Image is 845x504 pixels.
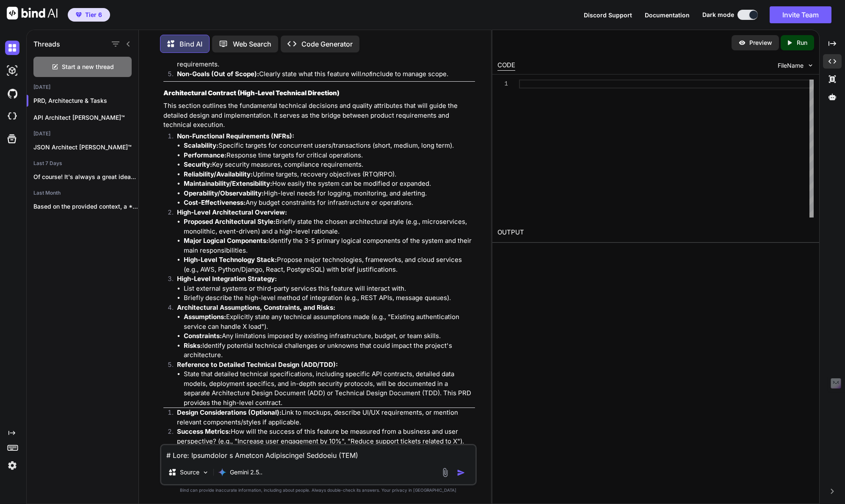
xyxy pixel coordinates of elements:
p: Preview [749,39,772,47]
button: Invite Team [770,6,831,23]
h1: Threads [33,39,60,49]
strong: High-Level Technology Stack: [184,256,277,264]
h2: [DATE] [27,130,138,137]
h2: Last Month [27,190,138,196]
span: Discord Support [584,11,632,19]
img: Pick Models [202,469,209,476]
button: Discord Support [584,11,632,19]
p: JSON Architect [PERSON_NAME]™ [33,143,138,151]
img: githubDark [5,86,19,101]
strong: Cost-Effectiveness: [184,198,246,207]
img: attachment [440,468,450,477]
p: Of course! It's always a great idea... [33,173,138,181]
button: premiumTier 6 [68,8,110,22]
li: Propose major technologies, frameworks, and cloud services (e.g., AWS, Python/Django, React, Post... [184,255,475,274]
strong: Assumptions: [184,313,226,321]
div: 1 [497,80,508,88]
li: Any budget constraints for infrastructure or operations. [184,198,475,208]
li: List external systems or third-party services this feature will interact with. [184,284,475,294]
strong: Operability/Observability: [184,189,264,197]
strong: Major Logical Components: [184,237,268,245]
strong: Success Metrics: [177,427,231,435]
p: Gemini 2.5.. [230,468,262,476]
p: This section outlines the fundamental technical decisions and quality attributes that will guide ... [163,101,475,130]
strong: Non-Goals (Out of Scope): [177,70,259,78]
h2: OUTPUT [492,223,819,242]
p: Bind can provide inaccurate information, including about people. Always double-check its answers.... [160,487,477,493]
li: Any limitations imposed by existing infrastructure, budget, or team skills. [184,331,475,341]
li: Uptime targets, recovery objectives (RTO/RPO). [184,170,475,179]
p: Run [797,39,807,47]
span: Dark mode [702,11,734,19]
li: Link to mockups, describe UI/UX requirements, or mention relevant components/styles if applicable. [170,408,475,427]
li: Identify the 3-5 primary logical components of the system and their main responsibilities. [184,236,475,255]
p: Code Generator [301,39,353,49]
em: not [361,70,371,78]
img: cloudideIcon [5,109,19,124]
strong: Proposed Architectural Style: [184,218,276,226]
p: Bind AI [179,39,202,49]
li: Identify potential technical challenges or unknowns that could impact the project's architecture. [184,341,475,360]
p: Source [180,468,199,476]
li: How will the success of this feature be measured from a business and user perspective? (e.g., "In... [170,427,475,446]
img: chevron down [807,62,814,69]
h2: [DATE] [27,84,138,91]
strong: High-Level Integration Strategy: [177,275,277,283]
strong: Design Considerations (Optional): [177,408,282,416]
li: Response time targets for critical operations. [184,151,475,160]
img: settings [5,458,19,473]
li: Briefly state the chosen architectural style (e.g., microservices, monolithic, event-driven) and ... [184,217,475,236]
p: PRD, Architecture & Tasks [33,96,138,105]
button: Documentation [645,11,690,19]
li: How easily the system can be modified or expanded. [184,179,475,189]
span: Tier 6 [85,11,102,19]
h2: Last 7 Days [27,160,138,167]
strong: Scalability: [184,141,218,149]
img: icon [457,468,465,477]
span: Documentation [645,11,690,19]
strong: Architectural Contract (High-Level Technical Direction) [163,89,340,97]
strong: Security: [184,160,212,168]
li: Explicitly state any technical assumptions made (e.g., "Existing authentication service can handl... [184,312,475,331]
p: Web Search [233,39,271,49]
li: Key security measures, compliance requirements. [184,160,475,170]
p: Based on the provided context, a **PRD**... [33,202,138,211]
img: premium [76,12,82,17]
img: darkChat [5,41,19,55]
strong: Reliability/Availability: [184,170,253,178]
p: API Architect [PERSON_NAME]™ [33,113,138,122]
div: CODE [497,61,515,71]
strong: Performance: [184,151,226,159]
img: preview [738,39,746,47]
img: darkAi-studio [5,63,19,78]
strong: Non-Functional Requirements (NFRs): [177,132,294,140]
li: Briefly describe the high-level method of integration (e.g., REST APIs, message queues). [184,293,475,303]
li: High-level needs for logging, monitoring, and alerting. [184,189,475,198]
strong: High-Level Architectural Overview: [177,208,287,216]
li: Specific targets for concurrent users/transactions (short, medium, long term). [184,141,475,151]
li: State that detailed technical specifications, including specific API contracts, detailed data mod... [184,369,475,408]
img: Gemini 2.5 flash [218,468,226,476]
img: Bind AI [7,7,58,19]
strong: Architectural Assumptions, Constraints, and Risks: [177,303,335,311]
strong: Maintainability/Extensibility: [184,179,272,187]
strong: Reference to Detailed Technical Design (ADD/TDD): [177,361,338,369]
strong: Constraints: [184,332,222,340]
strong: Risks: [184,342,202,350]
span: Start a new thread [62,63,114,71]
li: Clearly state what this feature will include to manage scope. [170,69,475,81]
span: FileName [778,61,804,70]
